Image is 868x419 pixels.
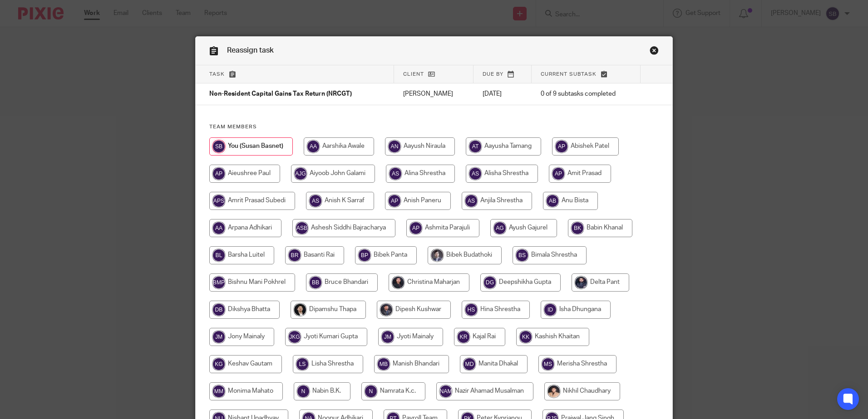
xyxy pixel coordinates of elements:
[209,123,659,131] h4: Team members
[532,83,640,105] td: 0 of 9 subtasks completed
[403,72,424,77] span: Client
[403,89,464,98] p: [PERSON_NAME]
[209,72,225,77] span: Task
[483,72,503,77] span: Due by
[541,72,597,77] span: Current subtask
[650,46,659,58] a: Close this dialog window
[209,91,352,97] span: Non-Resident Capital Gains Tax Return (NRCGT)
[483,89,523,98] p: [DATE]
[227,47,274,54] span: Reassign task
